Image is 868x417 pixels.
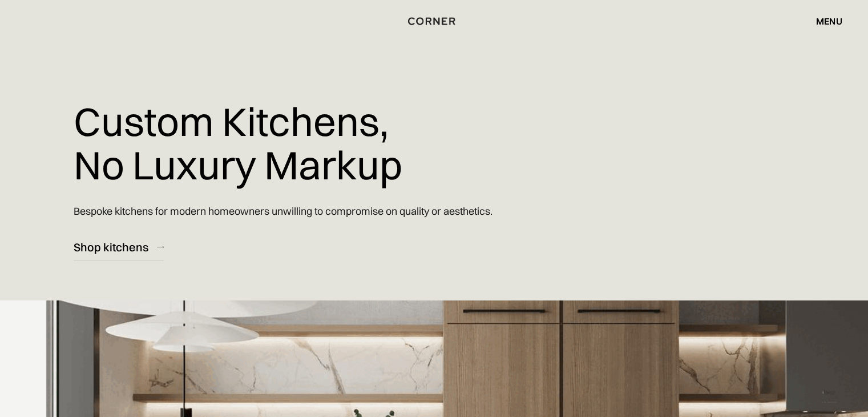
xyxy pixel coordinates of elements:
[403,14,466,29] a: home
[74,233,164,261] a: Shop kitchens
[74,91,402,195] h1: Custom Kitchens, No Luxury Markup
[74,195,492,227] p: Bespoke kitchens for modern homeowners unwilling to compromise on quality or aesthetics.
[816,17,842,26] div: menu
[805,11,842,31] div: menu
[74,239,148,255] div: Shop kitchens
